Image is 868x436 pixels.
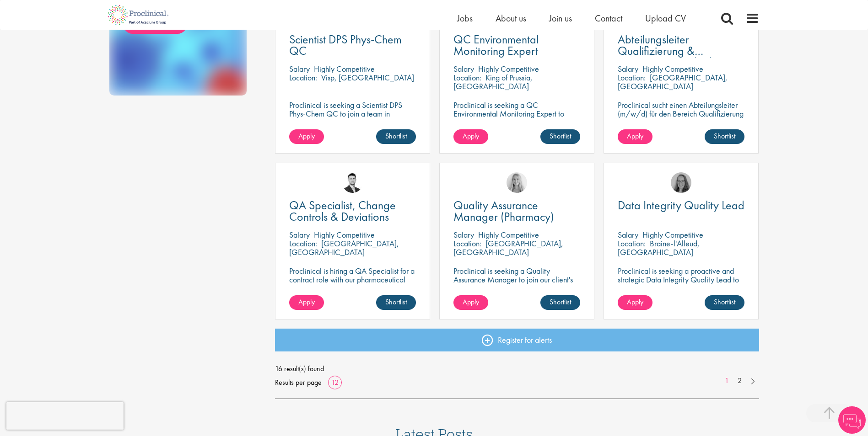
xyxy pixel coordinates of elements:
span: Data Integrity Quality Lead [618,197,744,213]
a: Upload CV [645,12,686,24]
p: [GEOGRAPHIC_DATA], [GEOGRAPHIC_DATA] [453,238,563,257]
img: Joshua Godden [342,172,363,193]
span: Scientist DPS Phys-Chem QC [289,32,402,58]
span: Salary [289,229,310,240]
p: Highly Competitive [478,229,539,240]
p: King of Prussia, [GEOGRAPHIC_DATA] [453,72,533,91]
a: 1 [720,376,733,386]
a: Scientist DPS Phys-Chem QC [289,34,416,57]
a: Join us [549,12,572,24]
span: Location: [618,238,646,249]
a: Apply [618,129,652,144]
span: Location: [289,72,317,83]
p: Highly Competitive [314,64,375,74]
a: Quality Assurance Manager (Pharmacy) [453,200,580,223]
a: Data Integrity Quality Lead [618,200,744,211]
a: Abteilungsleiter Qualifizierung & Kalibrierung (m/w/d) [618,34,744,57]
span: Apply [298,297,315,307]
span: QA Specialist, Change Controls & Deviations [289,197,396,224]
p: Proclinical sucht einen Abteilungsleiter (m/w/d) für den Bereich Qualifizierung zur Verstärkung d... [618,101,744,144]
span: Abteilungsleiter Qualifizierung & Kalibrierung (m/w/d) [618,32,721,70]
a: QC Environmental Monitoring Expert [453,34,580,57]
a: About us [496,12,526,24]
a: Apply [289,129,324,144]
a: Shortlist [376,295,416,310]
a: Register for alerts [275,329,759,351]
span: Apply [627,131,643,141]
p: Visp, [GEOGRAPHIC_DATA] [321,72,414,83]
a: Apply [453,129,488,144]
a: 12 [328,378,342,387]
span: Salary [453,64,474,74]
p: Proclinical is seeking a QC Environmental Monitoring Expert to support quality control operations... [453,101,580,135]
a: Apply [453,295,488,310]
p: Braine-l'Alleud, [GEOGRAPHIC_DATA] [618,238,700,257]
a: QA Specialist, Change Controls & Deviations [289,200,416,223]
span: Quality Assurance Manager (Pharmacy) [453,197,554,224]
a: Shortlist [705,295,744,310]
p: Proclinical is seeking a Scientist DPS Phys-Chem QC to join a team in [GEOGRAPHIC_DATA] [289,101,416,127]
a: Apply [618,295,652,310]
p: Highly Competitive [478,64,539,74]
p: [GEOGRAPHIC_DATA], [GEOGRAPHIC_DATA] [618,72,728,91]
img: Chatbot [838,406,866,434]
span: Location: [453,72,481,83]
a: Apply [289,295,324,310]
span: Salary [453,229,474,240]
span: Apply [627,297,643,307]
span: Salary [618,229,638,240]
span: Apply [463,297,479,307]
p: Proclinical is seeking a proactive and strategic Data Integrity Quality Lead to join a dynamic team. [618,266,744,292]
span: Location: [618,72,646,83]
a: Contact [595,12,622,24]
a: Shortlist [540,295,580,310]
span: Results per page [275,376,322,389]
p: Highly Competitive [314,229,375,240]
p: Proclinical is seeking a Quality Assurance Manager to join our client's team for a contract role. [453,266,580,292]
img: Ingrid Aymes [671,172,691,193]
span: QC Environmental Monitoring Expert [453,32,539,58]
span: Apply [298,131,315,141]
span: Location: [453,238,481,249]
img: Shannon Briggs [507,172,527,193]
a: Shortlist [376,129,416,144]
span: Location: [289,238,317,249]
span: Salary [289,64,310,74]
span: 16 result(s) found [275,362,759,376]
p: Highly Competitive [642,229,703,240]
a: 2 [733,376,746,386]
p: [GEOGRAPHIC_DATA], [GEOGRAPHIC_DATA] [289,238,399,257]
a: Shortlist [540,129,580,144]
a: Jobs [457,12,473,24]
p: Highly Competitive [642,64,703,74]
span: Apply [463,131,479,141]
a: Shortlist [705,129,744,144]
span: Salary [618,64,638,74]
iframe: reCAPTCHA [6,402,124,430]
p: Proclinical is hiring a QA Specialist for a contract role with our pharmaceutical client based in... [289,266,416,292]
